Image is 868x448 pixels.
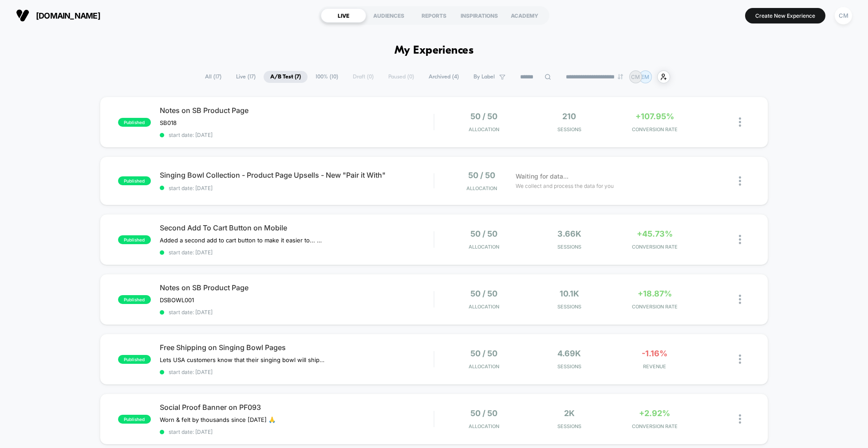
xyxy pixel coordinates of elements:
span: start date: [DATE] [160,369,434,375]
span: Allocation [469,423,499,429]
span: Worn & felt by thousands since [DATE] 🙏 [160,416,276,423]
img: close [739,235,741,244]
span: Allocation [469,363,499,370]
span: Sessions [529,244,610,250]
div: INSPIRATIONS [457,8,502,23]
span: Added a second add to cart button to make it easier to... add to cart... after scrolling the desc... [160,237,324,244]
span: Second Add To Cart Button on Mobile [160,223,434,232]
span: SB018 [160,119,177,126]
span: DSBOWL001 [160,296,194,304]
span: start date: [DATE] [160,309,434,316]
span: A/B Test ( 7 ) [264,71,308,83]
span: Social Proof Banner on PF093 [160,403,434,412]
span: All ( 17 ) [198,71,228,83]
span: start date: [DATE] [160,132,434,138]
img: close [739,355,741,364]
p: CM [631,74,640,80]
div: CM [835,7,852,24]
span: 50 / 50 [470,349,497,358]
span: start date: [DATE] [160,185,434,191]
span: published [118,235,151,244]
span: By Label [473,74,495,80]
span: REVENUE [614,363,695,370]
button: [DOMAIN_NAME] [13,8,103,23]
span: CONVERSION RATE [614,126,695,132]
span: 50 / 50 [470,229,497,238]
img: Visually logo [16,9,29,22]
span: start date: [DATE] [160,429,434,435]
span: 50 / 50 [470,289,497,298]
span: Waiting for data... [516,171,568,181]
span: Sessions [529,126,610,132]
p: EM [641,74,649,80]
span: +45.73% [637,229,673,238]
span: CONVERSION RATE [614,244,695,250]
span: start date: [DATE] [160,249,434,256]
span: 4.69k [557,349,581,358]
span: 2k [564,409,575,418]
span: Allocation [469,244,499,250]
span: Sessions [529,304,610,310]
div: LIVE [321,8,366,23]
span: 3.66k [557,229,581,238]
span: published [118,176,151,185]
span: -1.16% [642,349,667,358]
span: Free Shipping on Singing Bowl Pages [160,343,434,352]
span: Lets USA customers know that their singing﻿ bowl will ship free via 2-3 day mail [160,356,324,363]
span: [DOMAIN_NAME] [36,11,100,20]
button: CM [832,7,855,25]
img: close [739,176,741,186]
span: Sessions [529,363,610,370]
span: Archived ( 4 ) [422,71,466,83]
span: published [118,415,151,424]
span: 10.1k [560,289,579,298]
img: close [739,295,741,304]
span: published [118,355,151,364]
span: 210 [562,112,576,121]
span: 50 / 50 [470,112,497,121]
span: published [118,118,151,127]
span: Allocation [469,304,499,310]
span: CONVERSION RATE [614,304,695,310]
span: Notes on SB Product Page [160,106,434,115]
span: +107.95% [635,112,674,121]
span: published [118,295,151,304]
span: Sessions [529,423,610,429]
span: +18.87% [638,289,672,298]
span: We collect and process the data for you [516,182,614,190]
button: Create New Experience [745,8,825,23]
span: 50 / 50 [468,171,495,180]
h1: My Experiences [395,44,474,57]
span: CONVERSION RATE [614,423,695,429]
span: Allocation [469,126,499,132]
img: end [618,74,623,79]
span: Singing Bowl Collection - Product Page Upsells - New "Pair it With" [160,171,434,179]
span: Live ( 17 ) [229,71,262,83]
div: AUDIENCES [366,8,411,23]
div: ACADEMY [502,8,547,23]
span: Notes on SB Product Page [160,283,434,292]
span: Allocation [466,185,497,191]
span: 100% ( 10 ) [309,71,345,83]
img: close [739,414,741,424]
img: close [739,117,741,127]
span: 50 / 50 [470,409,497,418]
span: +2.92% [639,409,670,418]
div: REPORTS [411,8,457,23]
